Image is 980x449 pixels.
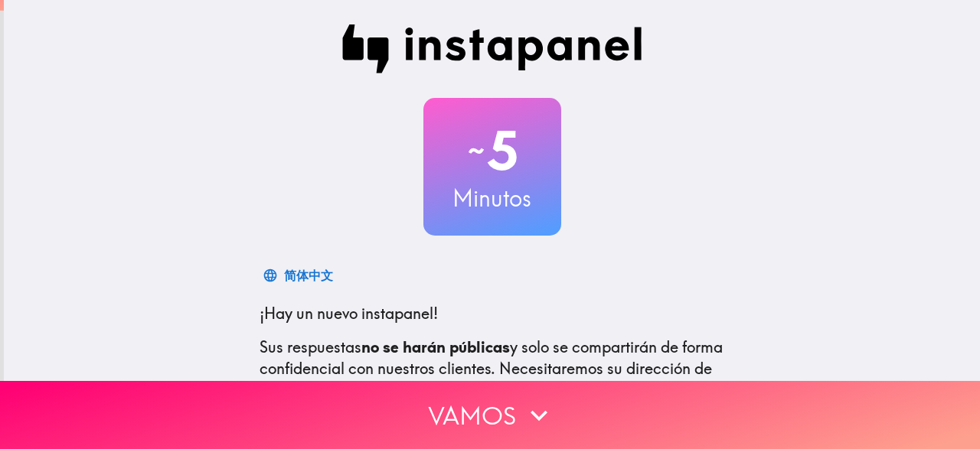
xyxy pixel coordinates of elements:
h2: 5 [423,119,561,182]
img: Instapanel [342,24,642,73]
div: 简体中文 [284,265,333,286]
span: ¡Hay un nuevo instapanel! [260,304,438,323]
h3: Minutos [423,182,561,214]
span: ~ [465,128,487,174]
p: Sus respuestas y solo se compartirán de forma confidencial con nuestros clientes. Necesitaremos s... [260,337,725,422]
button: 简体中文 [260,260,339,291]
b: no se harán públicas [361,337,510,356]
